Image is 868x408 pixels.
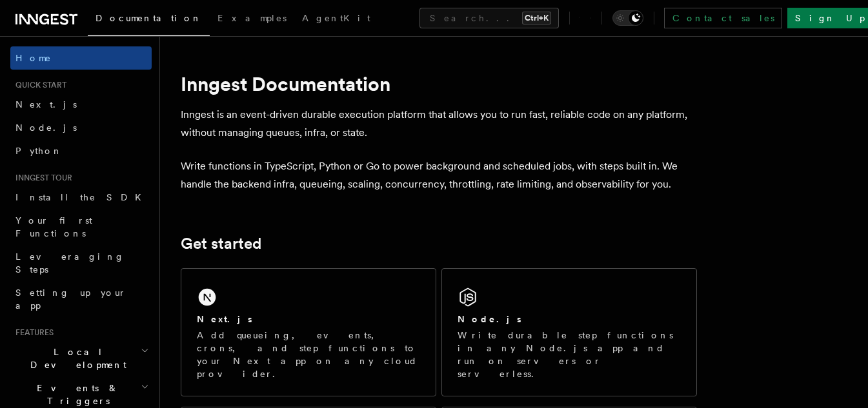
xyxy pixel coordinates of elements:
a: Your first Functions [10,209,152,245]
button: Local Development [10,340,152,376]
a: AgentKit [294,4,378,35]
p: Write durable step functions in any Node.js app and run on servers or serverless. [458,329,681,380]
a: Next.js [10,93,152,116]
a: Documentation [88,4,210,36]
span: Events & Triggers [10,382,141,407]
span: Documentation [96,13,202,23]
h2: Node.js [458,313,521,325]
a: Next.jsAdd queueing, events, crons, and step functions to your Next app on any cloud provider. [181,268,436,396]
span: Examples [217,13,287,23]
span: Python [15,146,63,156]
h2: Next.js [197,313,252,325]
p: Write functions in TypeScript, Python or Go to power background and scheduled jobs, with steps bu... [181,157,697,193]
span: Quick start [10,80,66,90]
button: Toggle dark mode [612,10,643,26]
span: Your first Functions [15,215,92,238]
span: Leveraging Steps [15,251,125,275]
span: Install the SDK [15,192,149,202]
a: Contact sales [664,8,782,28]
span: Next.js [15,99,77,110]
a: Setting up your app [10,281,152,317]
a: Get started [181,235,261,253]
span: Home [15,52,52,64]
a: Install the SDK [10,186,152,209]
span: Local Development [10,345,141,371]
a: Leveraging Steps [10,245,152,281]
span: Features [10,327,54,338]
a: Node.js [10,116,152,139]
a: Home [10,46,152,70]
h1: Inngest Documentation [181,72,697,95]
a: Node.jsWrite durable step functions in any Node.js app and run on servers or serverless. [441,268,697,396]
span: Node.js [15,122,77,133]
span: Setting up your app [15,287,126,311]
kbd: Ctrl+K [522,12,551,24]
p: Add queueing, events, crons, and step functions to your Next app on any cloud provider. [197,329,420,380]
span: AgentKit [302,13,370,23]
p: Inngest is an event-driven durable execution platform that allows you to run fast, reliable code ... [181,106,697,142]
a: Examples [210,4,294,35]
a: Python [10,139,152,162]
button: Search...Ctrl+K [419,8,559,28]
span: Inngest tour [10,173,72,183]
